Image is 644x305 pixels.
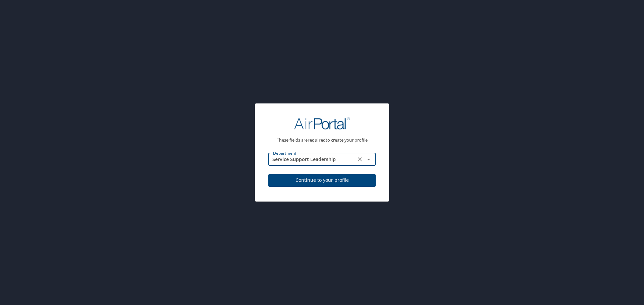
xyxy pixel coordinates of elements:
button: Clear [355,155,365,164]
button: Open [364,155,373,164]
button: Continue to your profile [268,174,376,187]
p: These fields are to create your profile [268,138,376,142]
span: Continue to your profile [274,176,370,184]
img: AirPortal Logo [294,117,350,130]
strong: required [308,137,326,143]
